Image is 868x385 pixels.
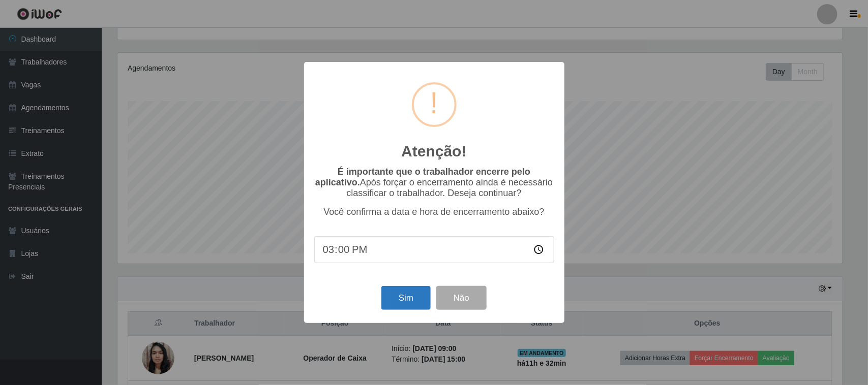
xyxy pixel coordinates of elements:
[314,207,554,217] p: Você confirma a data e hora de encerramento abaixo?
[314,167,554,199] p: Após forçar o encerramento ainda é necessário classificar o trabalhador. Deseja continuar?
[401,142,466,161] h2: Atenção!
[381,286,431,310] button: Sim
[436,286,487,310] button: Não
[315,167,530,187] b: É importante que o trabalhador encerre pelo aplicativo.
